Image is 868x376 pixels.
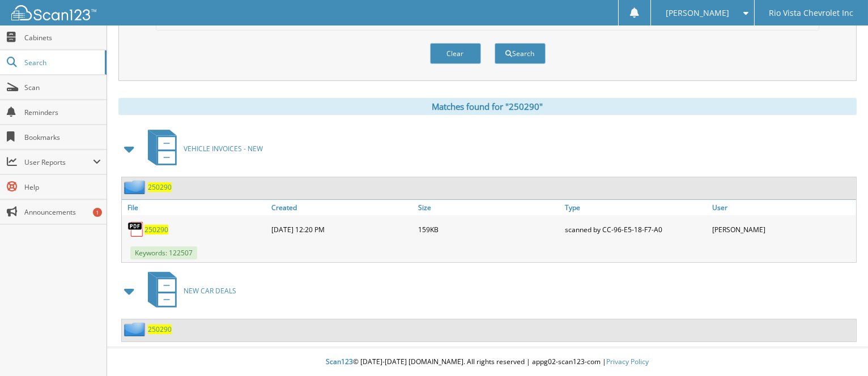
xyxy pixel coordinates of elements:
span: Bookmarks [24,133,101,142]
div: © [DATE]-[DATE] [DOMAIN_NAME]. All rights reserved | appg02-scan123-com | [107,348,868,376]
a: 250290 [144,225,168,234]
img: scan123-logo-white.svg [11,5,96,20]
div: [DATE] 12:20 PM [269,218,415,241]
span: Search [24,58,99,67]
button: Clear [430,43,481,64]
button: Search [495,43,546,64]
span: [PERSON_NAME] [666,10,729,16]
span: Announcements [24,207,101,217]
img: folder2.png [124,322,148,336]
a: VEHICLE INVOICES - NEW [141,126,263,171]
a: File [122,200,269,215]
a: Privacy Policy [607,357,649,366]
a: User [709,200,856,215]
img: folder2.png [124,180,148,194]
div: 159KB [415,218,562,241]
span: Cabinets [24,33,101,42]
a: NEW CAR DEALS [141,268,236,313]
span: Scan123 [326,357,354,366]
span: User Reports [24,157,93,167]
a: Created [269,200,415,215]
span: Keywords: 122507 [130,246,197,259]
div: [PERSON_NAME] [709,218,856,241]
a: 250290 [148,182,172,192]
img: PDF.png [127,221,144,238]
span: Reminders [24,108,101,117]
span: Rio Vista Chevrolet Inc [769,10,853,16]
div: Matches found for "250290" [118,98,857,115]
iframe: Chat Widget [811,322,868,376]
a: Size [415,200,562,215]
div: 1 [93,208,102,217]
span: VEHICLE INVOICES - NEW [184,144,263,153]
span: Scan [24,83,101,92]
a: 250290 [148,324,172,334]
span: Help [24,182,101,192]
span: NEW CAR DEALS [184,286,236,296]
div: scanned by CC-96-E5-18-F7-A0 [563,218,709,241]
a: Type [563,200,709,215]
